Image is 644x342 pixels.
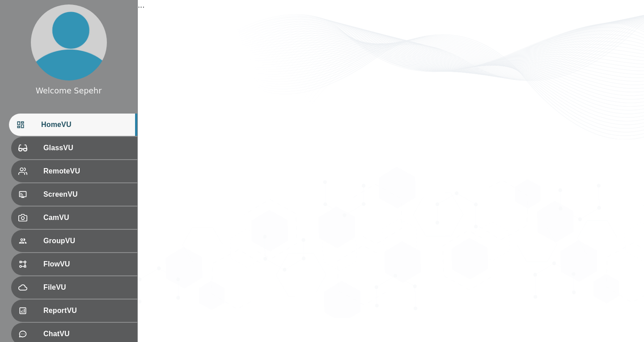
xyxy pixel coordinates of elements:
div: CamVU [11,207,137,229]
div: GlassVU [11,137,137,159]
div: RemoteVU [11,160,137,182]
span: FlowVU [43,259,130,270]
div: FileVU [11,276,137,299]
span: ScreenVU [43,189,130,200]
div: ReportVU [11,300,137,322]
img: profile.png [31,4,107,80]
span: ChatVU [43,329,130,339]
span: RemoteVU [43,166,130,177]
span: FileVU [43,282,130,293]
div: ScreenVU [11,183,137,206]
span: CamVU [43,212,130,223]
div: Welcome Sepehr [36,85,102,97]
div: FlowVU [11,253,137,275]
span: ReportVU [43,305,130,316]
span: GlassVU [43,143,130,153]
div: HomeVU [9,114,137,136]
span: HomeVU [41,119,130,130]
span: GroupVU [43,236,130,246]
div: GroupVU [11,230,137,252]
